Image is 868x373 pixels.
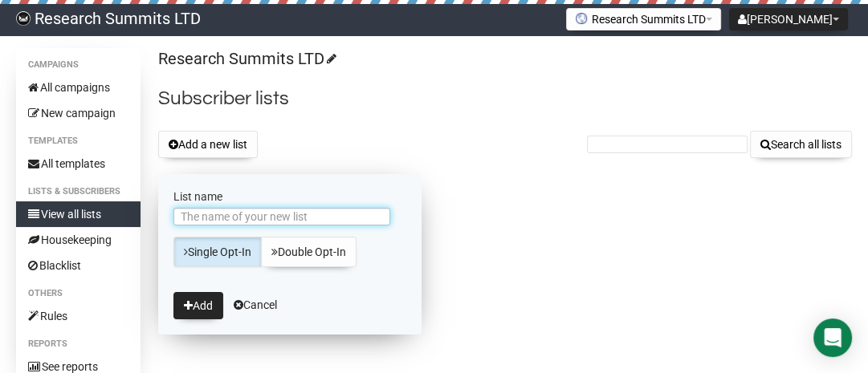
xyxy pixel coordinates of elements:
[16,334,141,354] li: Reports
[16,55,141,75] li: Campaigns
[16,100,141,126] a: New campaign
[158,49,334,68] a: Research Summits LTD
[16,182,141,201] li: Lists & subscribers
[173,208,390,225] input: The name of your new list
[158,84,852,113] h2: Subscriber lists
[16,11,31,26] img: bccbfd5974049ef095ce3c15df0eef5a
[16,253,141,278] a: Blacklist
[16,151,141,176] a: All templates
[261,237,357,267] a: Double Opt-In
[16,75,141,100] a: All campaigns
[173,292,223,319] button: Add
[750,131,852,158] button: Search all lists
[729,8,848,30] button: [PERSON_NAME]
[16,132,141,151] li: Templates
[813,318,852,357] div: Open Intercom Messenger
[173,189,406,204] label: List name
[575,12,588,25] img: favicons
[234,298,277,311] a: Cancel
[16,303,141,329] a: Rules
[158,131,258,158] button: Add a new list
[16,284,141,303] li: Others
[16,201,141,227] a: View all lists
[16,227,141,253] a: Housekeeping
[173,237,262,267] a: Single Opt-In
[566,8,721,30] button: Research Summits LTD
